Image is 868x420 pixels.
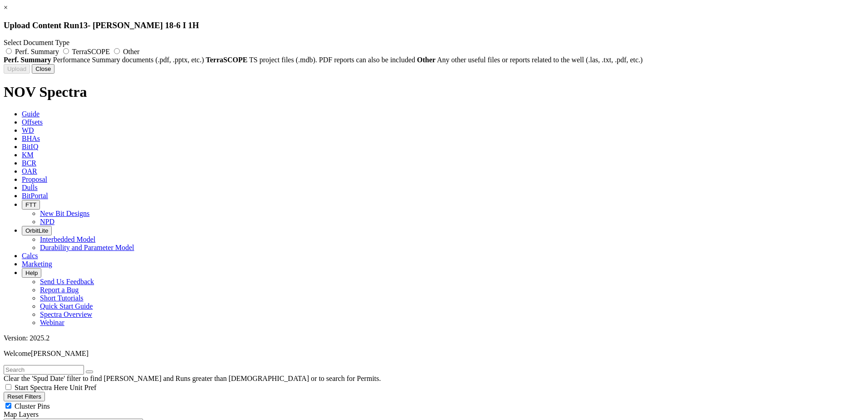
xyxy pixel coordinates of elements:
span: Calcs [22,252,38,260]
strong: Other [417,56,436,64]
a: × [4,4,8,11]
span: Offsets [22,118,43,126]
span: BCR [22,159,36,167]
span: OrbitLite [25,227,48,234]
span: Map Layers [4,410,39,418]
input: Perf. Summary [6,48,12,54]
a: New Bit Designs [40,210,89,217]
a: Interbedded Model [40,235,95,243]
span: Any other useful files or reports related to the well (.las, .txt, .pdf, etc.) [437,56,643,64]
span: Dulls [22,184,38,191]
span: [PERSON_NAME] [31,350,89,357]
span: Unit Pref [69,384,96,391]
a: Short Tutorials [40,294,84,302]
a: Report a Bug [40,286,79,294]
button: Close [32,64,54,74]
span: Cluster Pins [15,402,50,410]
span: Select Document Type [4,39,69,46]
span: Perf. Summary [15,48,59,55]
div: Version: 2025.2 [4,334,864,342]
span: Marketing [22,260,52,268]
span: BitIQ [22,143,38,150]
a: Quick Start Guide [40,302,93,310]
span: FTT [25,201,36,208]
button: Reset Filters [4,392,45,401]
button: Upload [4,64,30,74]
strong: TerraSCOPE [206,56,247,64]
span: Upload Content [4,20,61,30]
h1: NOV Spectra [4,84,864,100]
input: Search [4,365,84,375]
span: Start Spectra Here [15,384,68,391]
span: TS project files (.mdb). PDF reports can also be included [249,56,415,64]
span: Run - [64,20,90,30]
span: KM [22,151,34,159]
span: [PERSON_NAME] 18-6 I 1H [93,20,199,30]
span: Performance Summary documents (.pdf, .pptx, etc.) [53,56,204,64]
span: TerraSCOPE [72,48,110,55]
a: Spectra Overview [40,310,92,318]
span: Clear the 'Spud Date' filter to find [PERSON_NAME] and Runs greater than [DEMOGRAPHIC_DATA] or to... [4,375,381,382]
span: Help [25,270,38,276]
span: Proposal [22,175,47,183]
span: Guide [22,110,39,118]
span: BHAs [22,135,40,142]
input: Other [114,48,120,54]
p: Welcome [4,350,864,358]
span: WD [22,126,34,134]
a: Send Us Feedback [40,278,94,285]
a: Webinar [40,319,64,326]
span: 13 [79,20,88,30]
input: TerraSCOPE [63,48,69,54]
a: NPD [40,218,54,225]
span: BitPortal [22,192,48,200]
span: OAR [22,167,37,175]
a: Durability and Parameter Model [40,244,134,251]
span: Other [123,48,139,55]
strong: Perf. Summary [4,56,51,64]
